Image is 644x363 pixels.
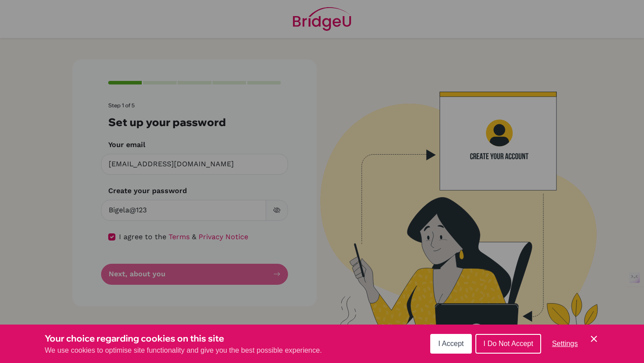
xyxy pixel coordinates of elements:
span: I Accept [438,340,464,347]
button: I Do Not Accept [475,334,541,354]
h3: Your choice regarding cookies on this site [45,332,322,345]
span: I Do Not Accept [483,340,533,347]
button: Settings [545,335,585,353]
button: Save and close [589,333,599,344]
p: We use cookies to optimise site functionality and give you the best possible experience. [45,345,322,356]
button: I Accept [430,334,472,354]
span: Settings [552,340,578,347]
